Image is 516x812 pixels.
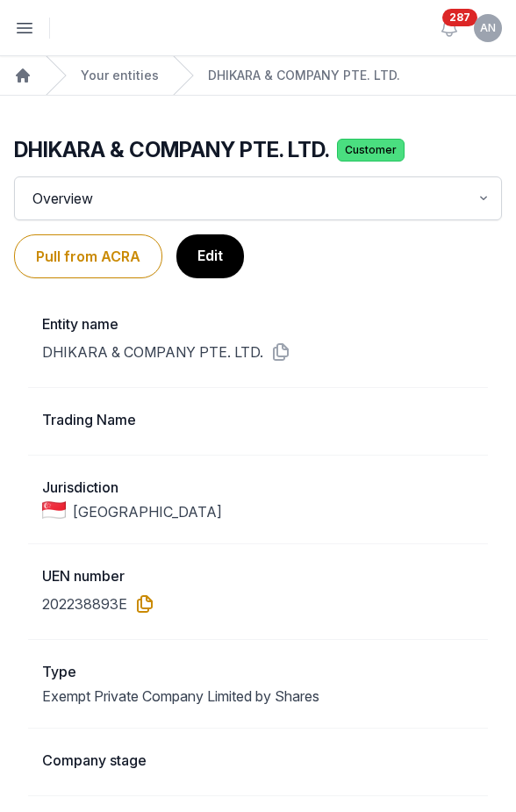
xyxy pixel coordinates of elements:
div: Overview [14,176,502,220]
button: AN [474,14,502,42]
dd: Exempt Private Company Limited by Shares [42,686,474,707]
span: Customer [337,139,405,162]
a: Edit [176,234,244,278]
span: 287 [442,9,477,26]
dd: 202238893E [42,590,474,618]
dt: Trading Name [42,409,474,430]
dt: UEN number [42,565,474,586]
dt: Type [42,661,474,682]
dt: Company stage [42,750,474,771]
span: AN [480,23,496,33]
a: DHIKARA & COMPANY PTE. LTD. [208,67,400,84]
h2: DHIKARA & COMPANY PTE. LTD. [14,138,330,162]
dt: Entity name [42,313,474,334]
button: Pull from ACRA [14,234,162,278]
span: [GEOGRAPHIC_DATA] [73,501,222,522]
dd: DHIKARA & COMPANY PTE. LTD. [42,338,474,366]
a: Your entities [81,67,159,84]
dt: Jurisdiction [42,477,474,498]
